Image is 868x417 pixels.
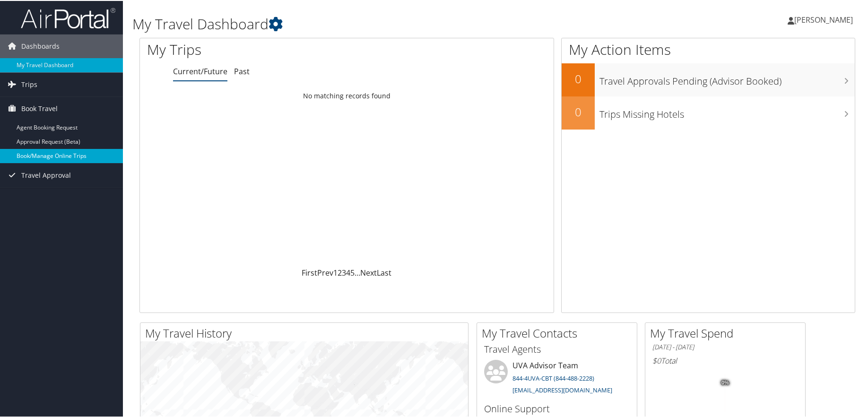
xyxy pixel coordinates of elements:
a: Current/Future [173,65,227,76]
h1: My Travel Dashboard [132,13,619,33]
a: 844-4UVA-CBT (844-488-2228) [512,373,594,382]
a: 2 [338,267,342,277]
a: 5 [350,267,355,277]
a: Prev [317,267,333,277]
h2: My Travel Spend [650,324,805,340]
a: 4 [346,267,350,277]
a: 0Travel Approvals Pending (Advisor Booked) [562,62,855,96]
span: Travel Approval [21,163,71,186]
h3: Online Support [484,401,630,415]
tspan: 0% [721,379,729,385]
h2: 0 [562,103,595,119]
span: Trips [21,72,37,96]
h2: My Travel Contacts [482,324,637,340]
a: First [302,267,317,277]
a: 3 [342,267,346,277]
h2: 0 [562,70,595,86]
h3: Trips Missing Hotels [599,102,855,120]
h1: My Trips [147,39,374,59]
a: [PERSON_NAME] [788,5,862,33]
h3: Travel Approvals Pending (Advisor Booked) [599,69,855,87]
span: … [355,267,360,277]
a: Last [377,267,391,277]
a: 0Trips Missing Hotels [562,96,855,129]
h3: Travel Agents [484,342,630,355]
a: Past [234,65,250,76]
h6: [DATE] - [DATE] [652,342,798,351]
li: UVA Advisor Team [479,359,634,398]
h1: My Action Items [562,39,855,59]
a: Next [360,267,377,277]
a: [EMAIL_ADDRESS][DOMAIN_NAME] [512,385,612,393]
span: [PERSON_NAME] [794,14,853,24]
h2: My Travel History [145,324,468,340]
td: No matching records found [140,87,554,104]
a: 1 [333,267,338,277]
span: $0 [652,355,661,365]
h6: Total [652,355,798,365]
img: airportal-logo.png [21,6,115,28]
span: Book Travel [21,96,58,120]
span: Dashboards [21,34,60,57]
